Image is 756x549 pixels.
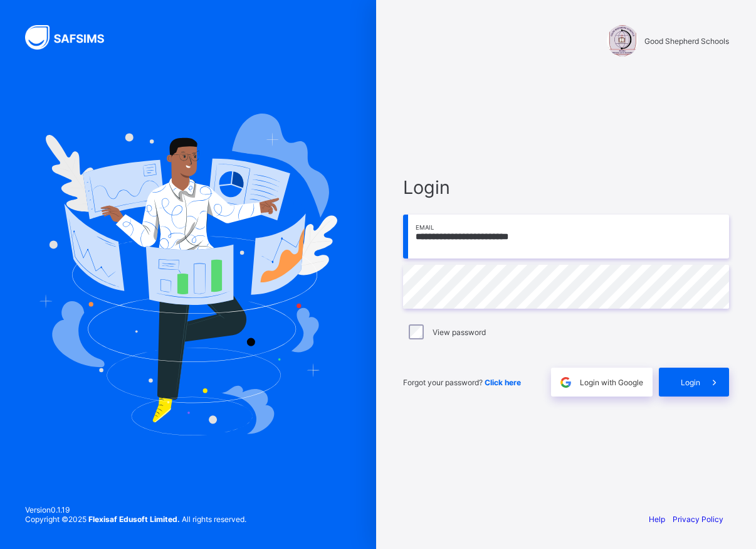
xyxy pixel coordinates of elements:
[681,378,700,387] span: Login
[433,328,486,337] label: View password
[25,514,246,524] span: Copyright © 2025 All rights reserved.
[644,36,729,46] span: Good Shepherd Schools
[88,514,180,524] strong: Flexisaf Edusoft Limited.
[25,25,119,50] img: SAFSIMS Logo
[559,375,573,390] img: google.396cfc9801f0270233282035f929180a.svg
[25,505,246,514] span: Version 0.1.19
[39,114,337,435] img: Hero Image
[673,514,723,524] a: Privacy Policy
[403,378,521,387] span: Forgot your password?
[649,514,665,524] a: Help
[403,176,729,198] span: Login
[485,378,521,387] a: Click here
[580,378,643,387] span: Login with Google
